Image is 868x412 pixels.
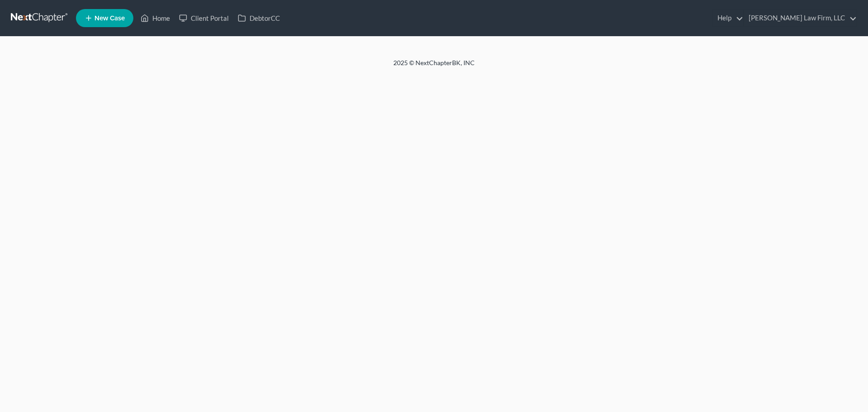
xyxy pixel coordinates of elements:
[713,10,743,26] a: Help
[176,58,692,75] div: 2025 © NextChapterBK, INC
[136,10,175,26] a: Home
[233,10,284,26] a: DebtorCC
[76,9,133,27] new-legal-case-button: New Case
[744,10,857,26] a: [PERSON_NAME] Law Firm, LLC
[175,10,233,26] a: Client Portal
